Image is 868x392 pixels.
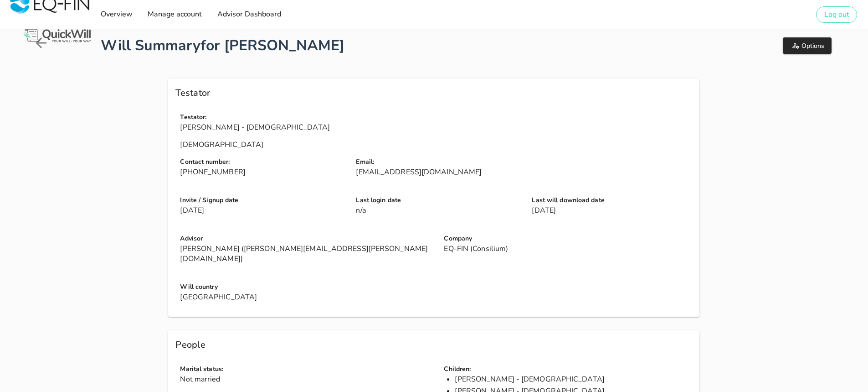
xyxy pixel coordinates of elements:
p: EQ-FIN (Consilium) [444,244,697,254]
h4: Will country [180,282,697,292]
img: Logo [22,27,92,44]
p: n/a [356,205,521,215]
p: [PHONE_NUMBER] [180,167,345,177]
span: Log out [824,10,849,20]
h4: Company [444,234,697,244]
button: Log out [816,6,857,23]
p: [DATE] [532,205,697,215]
h4: Testator: [180,112,697,122]
button: Options [783,37,832,54]
span: Advisor Dashboard [216,9,281,19]
h4: Last will download date [532,195,697,205]
p: [EMAIL_ADDRESS][DOMAIN_NAME] [356,167,697,177]
p: [DATE] [180,205,345,215]
span: for [PERSON_NAME] [200,36,344,55]
h4: Last login date [356,195,521,205]
h4: Advisor [180,234,433,244]
h4: Contact number: [180,157,345,167]
div: Testator [168,78,699,108]
li: [PERSON_NAME] - [DEMOGRAPHIC_DATA] [455,374,697,384]
span: Overview [100,9,132,19]
div: People [168,330,699,360]
p: [PERSON_NAME] - [DEMOGRAPHIC_DATA] [180,122,697,132]
p: Not married [180,374,433,384]
a: Advisor Dashboard [214,5,283,24]
h1: Will Summary [101,35,632,57]
a: Overview [97,5,135,24]
p: [PERSON_NAME] ([PERSON_NAME][EMAIL_ADDRESS][PERSON_NAME][DOMAIN_NAME]) [180,244,433,264]
p: [GEOGRAPHIC_DATA] [180,292,697,302]
a: Manage account [144,5,205,24]
h4: Marital status: [180,364,433,374]
span: Manage account [147,9,202,19]
span: Options [790,42,824,50]
p: [DEMOGRAPHIC_DATA] [180,140,697,150]
h4: Children: [444,364,697,374]
h4: Invite / Signup date [180,195,345,205]
h4: Email: [356,157,697,167]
